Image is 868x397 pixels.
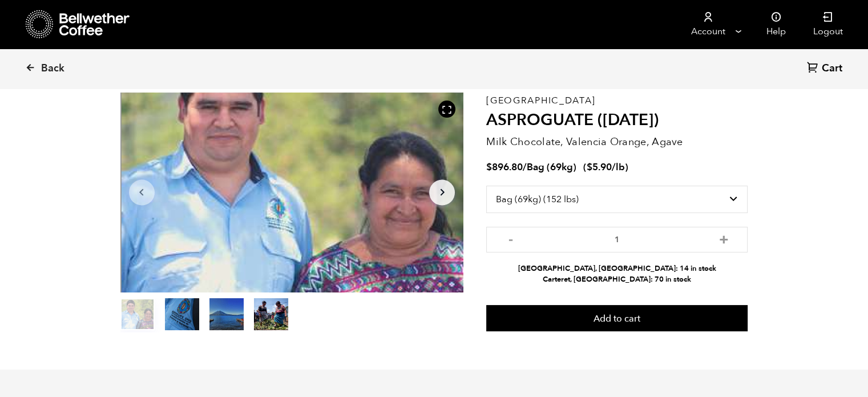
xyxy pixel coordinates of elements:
[486,263,748,274] li: [GEOGRAPHIC_DATA], [GEOGRAPHIC_DATA]: 14 in stock
[807,61,845,77] a: Cart
[587,161,592,174] span: $
[486,161,492,174] span: $
[523,161,527,174] span: /
[41,62,64,75] span: Back
[503,232,518,244] button: -
[486,111,748,130] h2: ASPROGUATE ([DATE])
[486,161,523,174] bdi: 896.80
[486,134,748,150] p: Milk Chocolate, Valencia Orange, Agave
[527,161,576,174] span: Bag (69kg)
[612,161,625,174] span: /lb
[716,232,730,244] button: +
[822,62,842,75] span: Cart
[486,305,748,331] button: Add to cart
[583,161,628,174] span: ( )
[486,274,748,285] li: Carteret, [GEOGRAPHIC_DATA]: 70 in stock
[587,161,612,174] bdi: 5.90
